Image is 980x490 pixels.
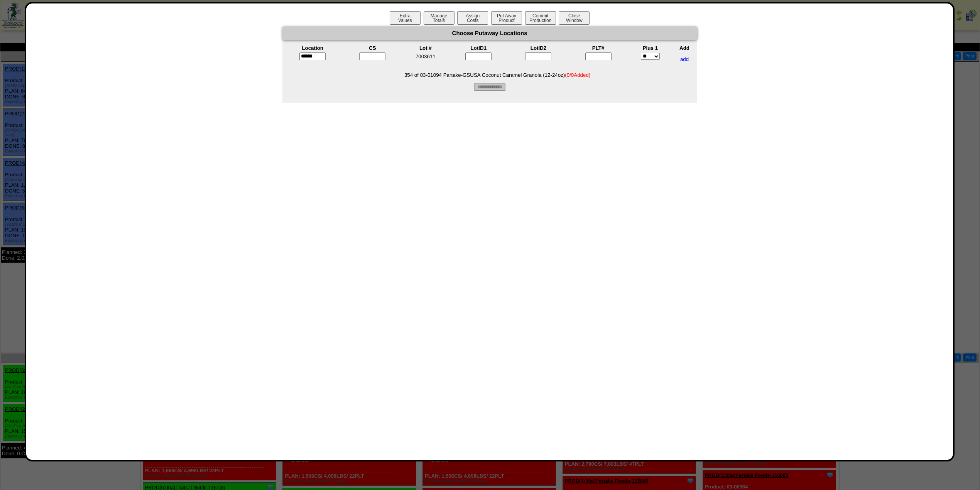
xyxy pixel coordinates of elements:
[403,52,448,66] td: 7003611
[283,45,342,51] th: Location
[567,72,574,78] span: 0/0
[390,11,421,25] button: ExtraValues
[403,45,448,51] th: Lot #
[449,45,508,51] th: LotID1
[424,11,455,25] button: ManageTotals
[457,11,488,25] button: AssignCosts
[282,27,697,40] div: Choose Putaway Locations
[559,11,590,25] button: CloseWindow
[343,45,402,51] th: CS
[569,45,628,51] th: PLT#
[680,56,689,62] a: add
[491,11,522,25] button: Put AwayProduct
[298,72,697,78] li: 354 of 03-01094 Partake-GSUSA Coconut Caramel Granola (12-24oz)
[525,11,556,25] button: CommitProduction
[672,45,696,51] th: Add
[558,17,590,23] a: CloseWindow
[629,45,672,51] th: Plus 1
[509,45,568,51] th: LotID2
[565,72,590,78] span: ( Added)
